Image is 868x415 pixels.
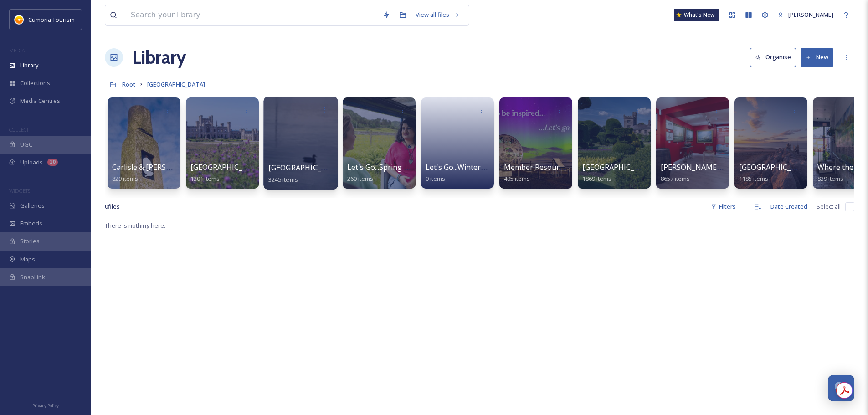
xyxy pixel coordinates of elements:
[739,163,812,183] a: [GEOGRAPHIC_DATA]1185 items
[268,163,343,173] span: [GEOGRAPHIC_DATA]
[20,201,45,210] span: Galleries
[28,15,75,24] span: Cumbria Tourism
[411,6,464,24] a: View all files
[347,174,373,183] span: 260 items
[20,97,60,105] span: Media Centres
[817,174,843,183] span: 839 items
[661,163,749,183] a: [PERSON_NAME] Uploads8657 items
[15,15,24,24] img: images.jpg
[20,237,40,246] span: Stories
[817,202,841,211] span: Select all
[122,80,135,88] span: Root
[112,162,226,172] span: Carlisle & [PERSON_NAME]'s Wall
[132,44,186,71] a: Library
[20,255,35,264] span: Maps
[347,163,505,183] a: Let's Go...Spring / Summer 2025 Resource Hub260 items
[105,221,165,230] span: There is nothing here.
[426,162,510,172] span: Let's Go...Winter 2025/26
[504,163,570,183] a: Member Resources405 items
[112,174,138,183] span: 829 items
[674,9,719,21] a: What's New
[20,273,45,282] span: SnapLink
[190,174,220,183] span: 1301 items
[582,162,656,172] span: [GEOGRAPHIC_DATA]
[739,174,768,183] span: 1185 items
[347,162,505,172] span: Let's Go...Spring / Summer 2025 Resource Hub
[32,403,59,409] span: Privacy Policy
[20,140,32,149] span: UGC
[9,187,30,194] span: WIDGETS
[47,159,58,166] div: 10
[9,126,29,133] span: COLLECT
[828,375,854,401] button: Open Chat
[750,48,801,67] a: Organise
[20,79,50,87] span: Collections
[20,158,43,167] span: Uploads
[126,5,378,25] input: Search your library
[147,80,205,88] span: [GEOGRAPHIC_DATA]
[661,162,749,172] span: [PERSON_NAME] Uploads
[426,163,510,183] a: Let's Go...Winter 2025/260 items
[105,202,120,211] span: 0 file s
[788,10,833,19] span: [PERSON_NAME]
[739,162,812,172] span: [GEOGRAPHIC_DATA]
[773,6,838,24] a: [PERSON_NAME]
[122,79,135,90] a: Root
[32,400,59,410] a: Privacy Policy
[190,163,346,183] a: [GEOGRAPHIC_DATA] & [GEOGRAPHIC_DATA]1301 items
[426,174,445,183] span: 0 items
[268,164,343,184] a: [GEOGRAPHIC_DATA]3245 items
[706,198,740,215] div: Filters
[268,175,298,183] span: 3245 items
[147,79,205,90] a: [GEOGRAPHIC_DATA]
[112,163,226,183] a: Carlisle & [PERSON_NAME]'s Wall829 items
[504,174,530,183] span: 405 items
[20,219,42,228] span: Embeds
[801,48,833,67] button: New
[190,162,346,172] span: [GEOGRAPHIC_DATA] & [GEOGRAPHIC_DATA]
[9,47,25,54] span: MEDIA
[582,174,611,183] span: 1869 items
[582,163,656,183] a: [GEOGRAPHIC_DATA]1869 items
[504,162,570,172] span: Member Resources
[766,198,812,215] div: Date Created
[661,174,690,183] span: 8657 items
[20,61,38,70] span: Library
[750,48,796,67] button: Organise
